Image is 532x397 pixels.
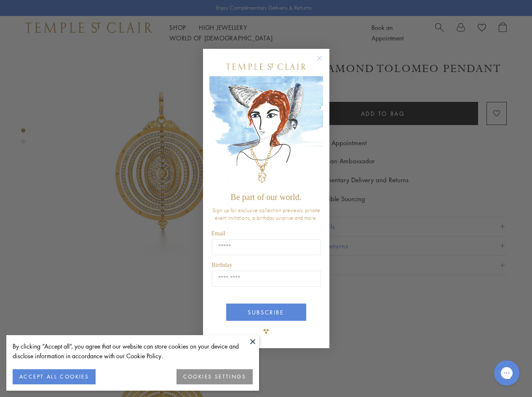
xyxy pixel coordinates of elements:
[212,262,233,268] span: Birthday
[13,369,96,384] button: ACCEPT ALL COOKIES
[230,192,301,202] span: Be part of our world.
[258,323,275,340] img: TSC
[212,239,321,255] input: Email
[226,64,306,70] img: Temple St. Clair
[490,357,524,389] iframe: Gorgias live chat messenger
[209,76,323,189] img: c4a9eb12-d91a-4d4a-8ee0-386386f4f338.jpeg
[211,230,225,237] span: Email
[226,304,306,321] button: SUBSCRIBE
[212,206,320,221] span: Sign up for exclusive collection previews, private event invitations, a birthday surprise and more.
[13,341,253,361] div: By clicking “Accept all”, you agree that our website can store cookies on your device and disclos...
[318,57,329,68] button: Close dialog
[176,369,253,384] button: COOKIES SETTINGS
